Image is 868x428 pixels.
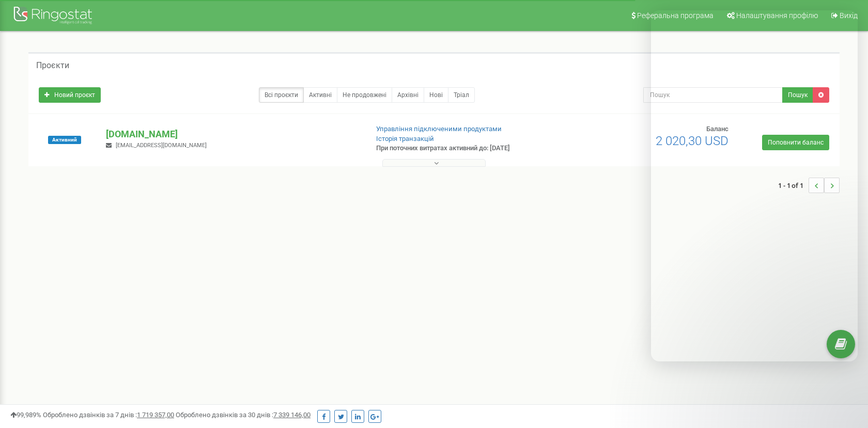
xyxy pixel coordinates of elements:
[637,11,714,20] span: Реферальна програма
[651,10,858,361] iframe: Intercom live chat
[116,142,207,149] span: [EMAIL_ADDRESS][DOMAIN_NAME]
[10,411,41,419] span: 99,989%
[376,135,434,142] a: Історія транзакцій
[39,87,101,103] a: Новий проєкт
[392,87,424,103] a: Архівні
[106,128,359,141] p: [DOMAIN_NAME]
[448,87,475,103] a: Тріал
[176,411,311,419] span: Оброблено дзвінків за 30 днів :
[833,370,858,394] iframe: Intercom live chat
[376,125,502,133] a: Управління підключеними продуктами
[259,87,304,103] a: Всі проєкти
[43,411,174,419] span: Оброблено дзвінків за 7 днів :
[337,87,392,103] a: Не продовжені
[137,411,174,419] u: 1 719 357,00
[36,61,69,70] h5: Проєкти
[273,411,311,419] u: 7 339 146,00
[424,87,448,103] a: Нові
[303,87,337,103] a: Активні
[48,136,81,144] span: Активний
[376,144,562,153] p: При поточних витратах активний до: [DATE]
[643,87,783,103] input: Пошук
